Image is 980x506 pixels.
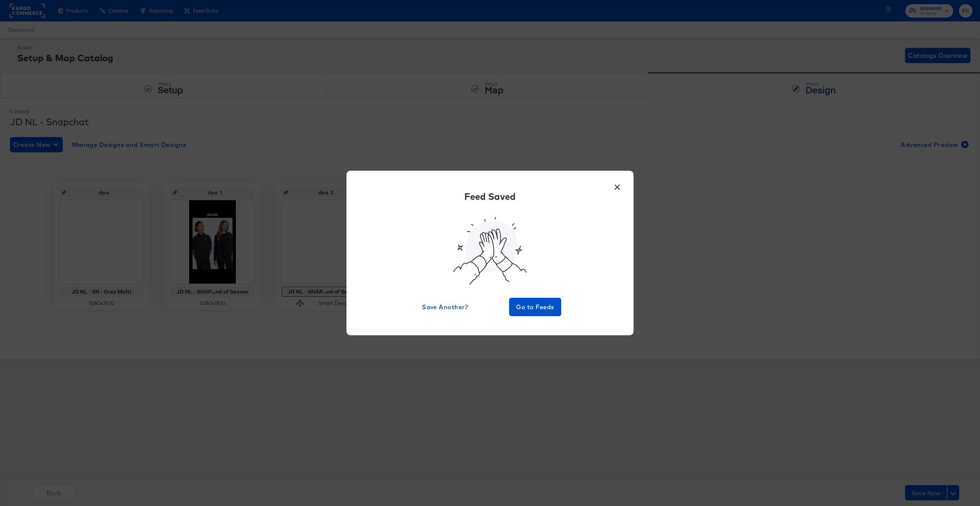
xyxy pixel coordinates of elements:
button: Save Another? [419,298,471,316]
button: × [610,178,624,192]
div: Feed Saved [464,190,516,203]
span: Save Another? [422,302,468,312]
button: Go to Feeds [509,298,561,316]
span: Go to Feeds [512,302,558,312]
